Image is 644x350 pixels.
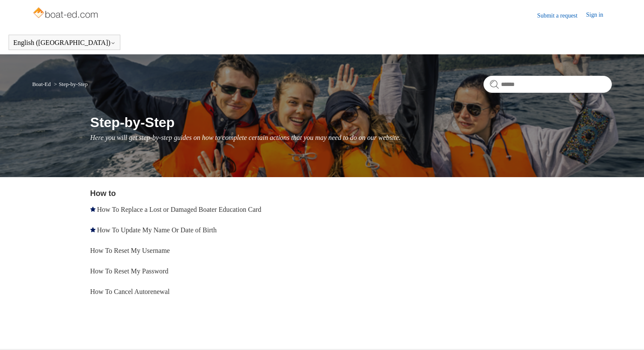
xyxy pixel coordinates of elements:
p: Here you will get step-by-step guides on how to complete certain actions that you may need to do ... [90,133,612,143]
a: How To Reset My Password [90,267,169,275]
h1: Step-by-Step [90,112,612,133]
a: How to [90,189,116,198]
a: How To Replace a Lost or Damaged Boater Education Card [97,206,262,213]
a: How To Update My Name Or Date of Birth [97,226,217,234]
a: Boat-Ed [32,81,51,87]
a: Submit a request [537,11,586,20]
div: Live chat [615,321,638,344]
svg: Promoted article [90,227,95,232]
img: Boat-Ed Help Center home page [32,5,100,22]
a: How To Reset My Username [90,247,170,254]
li: Boat-Ed [32,81,52,87]
button: English ([GEOGRAPHIC_DATA]) [13,39,116,47]
a: How To Cancel Autorenewal [90,288,170,295]
li: Step-by-Step [52,81,88,87]
svg: Promoted article [90,207,95,212]
input: Search [483,76,612,93]
a: Sign in [586,10,612,21]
